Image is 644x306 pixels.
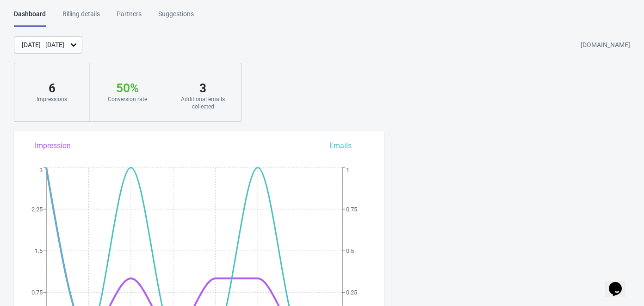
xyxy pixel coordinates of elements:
[605,269,635,297] iframe: chat widget
[117,9,142,25] div: Partners
[35,247,43,254] tspan: 1.5
[99,81,155,96] div: 50 %
[158,9,194,25] div: Suggestions
[31,206,43,213] tspan: 2.25
[174,81,231,96] div: 3
[14,9,46,27] div: Dashboard
[24,96,80,103] div: Impressions
[346,289,357,296] tspan: 0.25
[174,96,231,110] div: Additional emails collected
[24,81,80,96] div: 6
[581,37,630,54] div: [DOMAIN_NAME]
[62,9,100,25] div: Billing details
[99,96,155,103] div: Conversion rate
[346,206,357,213] tspan: 0.75
[31,289,43,296] tspan: 0.75
[22,40,64,50] div: [DATE] - [DATE]
[346,247,354,254] tspan: 0.5
[346,167,349,174] tspan: 1
[39,167,43,174] tspan: 3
